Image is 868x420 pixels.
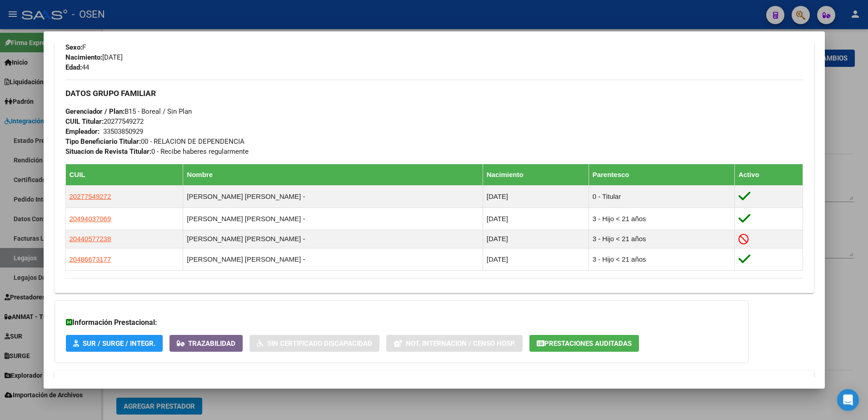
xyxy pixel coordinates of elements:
[83,339,155,348] span: SUR / SURGE / INTEGR.
[589,230,734,248] td: 3 - Hijo < 21 años
[183,164,483,185] th: Nombre
[483,164,589,185] th: Nacimiento
[65,117,104,126] strong: CUIL Titular:
[70,235,111,243] span: 20440577238
[734,164,803,185] th: Activo
[188,339,235,348] span: Trazabilidad
[66,317,737,328] h3: Información Prestacional:
[65,117,144,126] span: 20277549272
[65,164,183,185] th: CUIL
[65,63,82,71] strong: Edad:
[483,185,589,207] td: [DATE]
[183,185,483,207] td: [PERSON_NAME] [PERSON_NAME] -
[65,88,803,98] h3: DATOS GRUPO FAMILIAR
[66,335,163,352] button: SUR / SURGE / INTEGR.
[65,43,82,51] strong: Sexo:
[65,43,86,51] span: F
[406,339,515,348] span: Not. Internacion / Censo Hosp.
[483,248,589,270] td: [DATE]
[837,389,859,411] div: Open Intercom Messenger
[70,255,111,263] span: 20486673177
[79,377,249,385] span: Aportes y Contribuciones del Afiliado: 27289793319
[65,63,89,71] span: 44
[589,185,734,207] td: 0 - Titular
[483,230,589,248] td: [DATE]
[589,207,734,230] td: 3 - Hijo < 21 años
[65,53,102,61] strong: Nacimiento:
[589,164,734,185] th: Parentesco
[183,207,483,230] td: [PERSON_NAME] [PERSON_NAME] -
[65,127,100,136] strong: Empleador:
[65,107,192,116] span: B15 - Boreal / Sin Plan
[55,370,814,392] mat-expansion-panel-header: Aportes y Contribuciones del Afiliado: 27289793319
[65,107,125,116] strong: Gerenciador / Plan:
[386,335,523,352] button: Not. Internacion / Censo Hosp.
[70,192,111,200] span: 20277549272
[483,207,589,230] td: [DATE]
[65,137,141,146] strong: Tipo Beneficiario Titular:
[249,335,379,352] button: Sin Certificado Discapacidad
[65,137,244,146] span: 00 - RELACION DE DEPENDENCIA
[170,335,243,352] button: Trazabilidad
[70,215,111,223] span: 20494037069
[103,127,143,137] div: 33503850929
[544,339,632,348] span: Prestaciones Auditadas
[183,248,483,270] td: [PERSON_NAME] [PERSON_NAME] -
[267,339,372,348] span: Sin Certificado Discapacidad
[65,147,249,156] span: 0 - Recibe haberes regularmente
[183,230,483,248] td: [PERSON_NAME] [PERSON_NAME] -
[529,335,639,352] button: Prestaciones Auditadas
[65,53,123,61] span: [DATE]
[589,248,734,270] td: 3 - Hijo < 21 años
[65,147,151,156] strong: Situacion de Revista Titular:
